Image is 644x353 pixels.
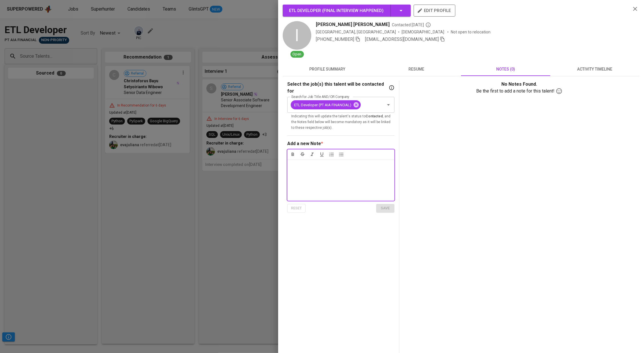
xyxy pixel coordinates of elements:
div: ETL Developer (PT AIA FINANCIAL) [291,100,361,109]
svg: By Batam recruiter [425,22,431,28]
a: edit profile [414,8,455,13]
span: edit profile [418,7,451,14]
button: edit profile [414,5,455,17]
svg: If you have a specific job in mind for the talent, indicate it here. This will change the talent'... [389,85,394,91]
p: Select the job(s) this talent will be contacted for [287,81,388,95]
span: [PHONE_NUMBER] [316,37,354,42]
p: Indicating this will update the talent's status to , and the Notes field below will become mandat... [291,114,390,131]
span: Contacted [DATE] [392,22,431,28]
div: [GEOGRAPHIC_DATA], [GEOGRAPHIC_DATA] [316,29,396,35]
button: Open [384,101,392,109]
span: resume [375,66,458,73]
span: ETL Developer (PT AIA FINANCIAL) [291,102,355,108]
b: Contacted [366,114,383,118]
p: Not open to relocation [451,29,491,35]
div: Add a new Note [287,140,321,147]
div: I [283,21,311,50]
span: [DEMOGRAPHIC_DATA] [402,29,445,35]
button: ETL Developer (Final Interview happened) [283,5,411,17]
p: No Notes Found. [404,81,635,88]
span: [PERSON_NAME] [PERSON_NAME] [316,21,390,28]
span: notes (0) [464,66,547,73]
span: activity timeline [554,66,636,73]
span: ETL Developer ( Final Interview happened ) [289,8,384,13]
span: [EMAIL_ADDRESS][DOMAIN_NAME] [365,37,439,42]
span: profile summary [286,66,368,73]
p: Be the first to add a note for this talent! [476,88,556,95]
span: Open [290,52,304,57]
